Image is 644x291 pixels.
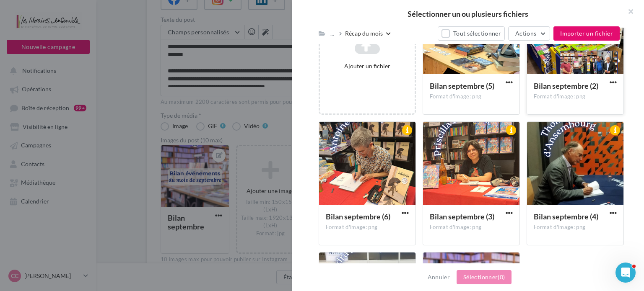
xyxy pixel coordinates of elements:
[323,62,411,70] div: Ajouter un fichier
[430,212,494,221] span: Bilan septembre (3)
[553,26,620,41] button: Importer un fichier
[534,224,617,231] div: Format d'image: png
[560,30,613,37] span: Importer un fichier
[534,93,617,100] div: Format d'image: png
[329,28,336,39] div: ...
[424,272,453,282] button: Annuler
[430,224,513,231] div: Format d'image: png
[430,81,494,90] span: Bilan septembre (5)
[534,81,598,90] span: Bilan septembre (2)
[326,224,409,231] div: Format d'image: png
[326,212,390,221] span: Bilan septembre (6)
[515,30,536,37] span: Actions
[430,93,513,100] div: Format d'image: png
[534,212,598,221] span: Bilan septembre (4)
[615,263,636,283] iframe: Intercom live chat
[498,273,505,281] span: (0)
[438,26,505,41] button: Tout sélectionner
[305,10,631,18] h2: Sélectionner un ou plusieurs fichiers
[345,29,383,38] div: Récap du mois
[508,26,550,41] button: Actions
[457,270,512,284] button: Sélectionner(0)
